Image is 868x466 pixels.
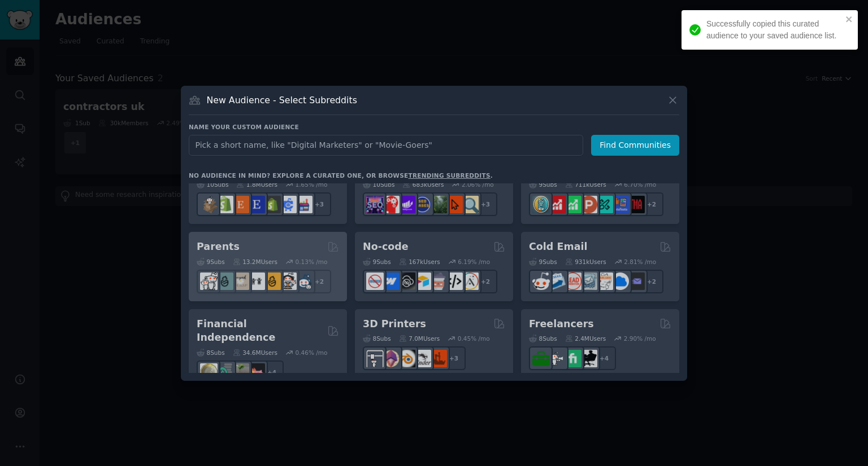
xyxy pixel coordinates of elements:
input: Pick a short name, like "Digital Marketers" or "Movie-Goers" [189,135,583,156]
h3: New Audience - Select Subreddits [207,94,357,106]
button: close [845,15,853,24]
h3: Name your custom audience [189,123,679,131]
div: Successfully copied this curated audience to your saved audience list. [706,18,842,42]
div: No audience in mind? Explore a curated one, or browse . [189,172,493,179]
button: Find Communities [591,135,679,156]
a: trending subreddits [408,172,490,179]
